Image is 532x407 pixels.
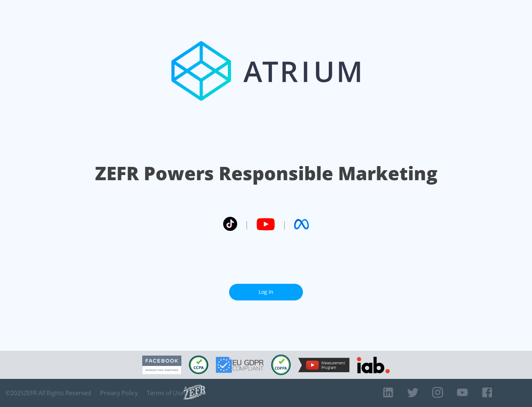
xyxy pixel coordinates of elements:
img: COPPA Compliant [271,354,291,375]
img: CCPA Compliant [189,356,208,374]
img: Facebook Marketing Partner [142,356,181,374]
img: IAB [357,357,390,373]
img: YouTube Measurement Program [298,358,349,372]
span: © 2025 ZEFR All Rights Reserved [6,389,91,397]
a: Terms of Use [147,389,184,397]
a: Log In [229,284,303,300]
img: GDPR Compliant [216,357,264,373]
h1: ZEFR Powers Responsible Marketing [95,161,437,186]
a: Privacy Policy [100,389,138,397]
span: | [245,219,249,230]
span: | [282,219,287,230]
